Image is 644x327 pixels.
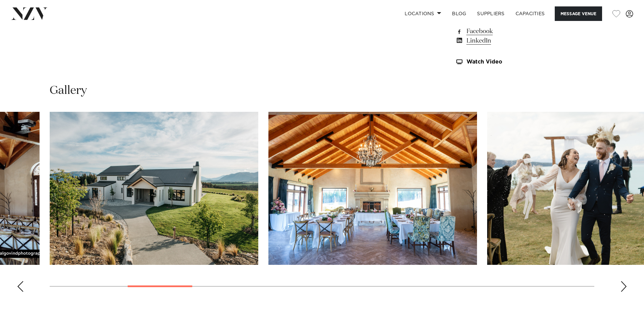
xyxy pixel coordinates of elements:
[268,112,477,265] swiper-slide: 5 / 21
[510,6,550,21] a: Capacities
[455,59,566,65] a: Watch Video
[399,6,447,21] a: Locations
[455,36,566,46] a: LinkedIn
[455,27,566,36] a: Facebook
[555,6,602,21] button: Message Venue
[472,6,510,21] a: SUPPLIERS
[447,6,472,21] a: BLOG
[50,83,87,98] h2: Gallery
[50,112,258,265] swiper-slide: 4 / 21
[11,7,48,20] img: nzv-logo.png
